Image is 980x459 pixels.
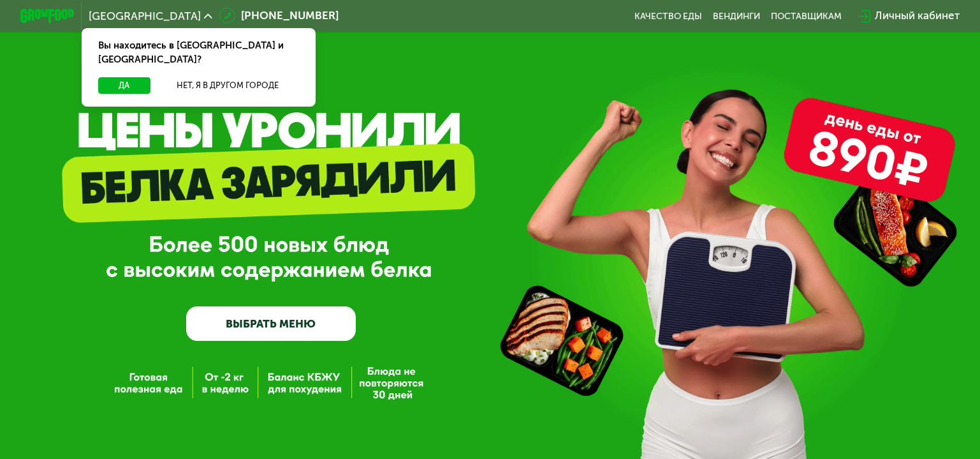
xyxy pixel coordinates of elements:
[156,77,300,94] button: Нет, я в другом городе
[634,11,702,22] a: Качество еды
[713,11,760,22] a: Вендинги
[89,11,201,22] span: [GEOGRAPHIC_DATA]
[875,8,960,24] div: Личный кабинет
[82,28,316,77] div: Вы находитесь в [GEOGRAPHIC_DATA] и [GEOGRAPHIC_DATA]?
[186,306,356,340] a: ВЫБРАТЬ МЕНЮ
[98,77,150,94] button: Да
[771,11,842,22] div: поставщикам
[219,8,339,24] a: [PHONE_NUMBER]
